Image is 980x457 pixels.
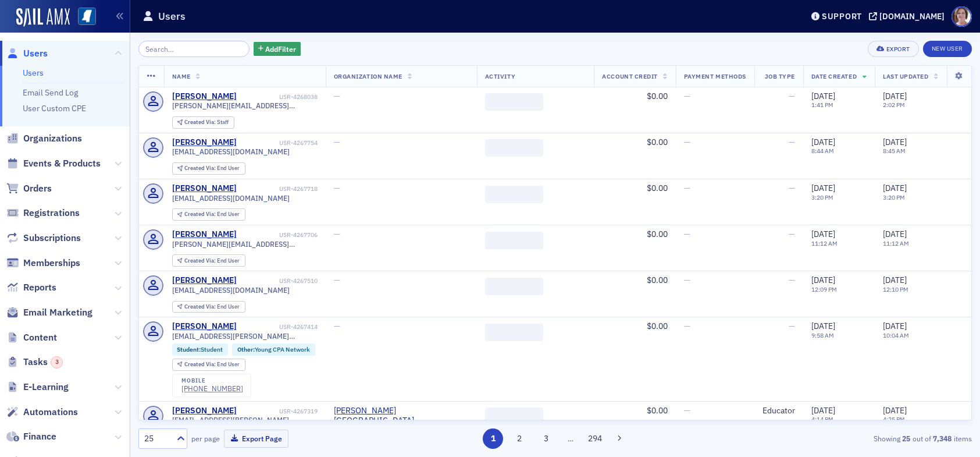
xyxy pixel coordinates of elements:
div: [PERSON_NAME] [172,137,237,148]
span: [DATE] [883,321,907,331]
button: 294 [585,428,605,449]
span: [DATE] [811,275,835,285]
a: User Custom CPE [23,103,86,114]
span: [DATE] [811,229,835,239]
a: Memberships [6,257,80,270]
a: New User [923,41,972,57]
span: Created Via : [184,164,217,172]
a: Reports [6,281,56,294]
time: 10:04 AM [883,331,909,339]
a: Other:Young CPA Network [237,346,310,353]
span: Other : [237,345,255,353]
span: $0.00 [647,405,668,416]
span: $0.00 [647,91,668,101]
a: E-Learning [6,381,69,394]
span: Add Filter [265,44,296,54]
span: $0.00 [647,321,668,331]
a: Orders [6,182,52,195]
span: — [789,275,795,285]
a: [PERSON_NAME] [172,406,237,416]
a: [PERSON_NAME] [172,229,237,240]
span: [DATE] [811,405,835,416]
time: 11:12 AM [883,239,909,247]
span: Activity [485,72,515,80]
span: — [789,91,795,101]
div: [PERSON_NAME] [172,183,237,194]
time: 9:58 AM [811,331,834,339]
span: [DATE] [811,137,835,147]
div: USR-4267319 [238,408,318,415]
span: — [789,137,795,147]
div: End User [184,304,240,310]
button: Export [868,41,918,57]
h1: Users [158,9,186,23]
span: [EMAIL_ADDRESS][DOMAIN_NAME] [172,286,290,295]
span: [DATE] [883,183,907,193]
span: ‌ [485,93,543,111]
span: — [684,183,690,193]
a: Registrations [6,207,80,219]
button: AddFilter [254,42,301,56]
div: End User [184,258,240,264]
span: Date Created [811,72,857,80]
label: per page [191,433,220,444]
time: 11:12 AM [811,239,838,247]
span: ‌ [485,186,543,203]
a: Finance [6,430,56,443]
time: 2:02 PM [883,101,905,109]
div: [PHONE_NUMBER] [181,384,243,393]
span: Subscriptions [23,232,81,245]
time: 3:20 PM [811,193,833,201]
span: [PERSON_NAME][EMAIL_ADDRESS][PERSON_NAME][DOMAIN_NAME] [172,240,318,249]
span: — [684,321,690,331]
span: Created Via : [184,210,217,218]
a: [PERSON_NAME] [172,91,237,102]
span: — [334,183,340,193]
time: 1:41 PM [811,101,833,109]
a: Email Send Log [23,87,78,98]
span: — [684,405,690,416]
time: 4:14 PM [811,415,833,423]
span: Created Via : [184,118,217,126]
span: Organization Name [334,72,402,80]
div: USR-4267754 [238,139,318,147]
div: USR-4267706 [238,231,318,239]
img: SailAMX [16,8,70,27]
span: $0.00 [647,137,668,147]
span: Events & Products [23,157,101,170]
div: USR-4267718 [238,185,318,193]
div: USR-4268038 [238,93,318,101]
a: Users [23,68,44,78]
time: 3:20 PM [883,193,905,201]
span: … [562,433,579,444]
span: Job Type [765,72,795,80]
button: [DOMAIN_NAME] [869,12,949,20]
span: — [789,183,795,193]
span: — [684,229,690,239]
span: Account Credit [602,72,657,80]
span: Alcorn State University (Lorman, MS) [334,406,469,426]
a: Content [6,331,57,344]
span: Users [23,47,48,60]
span: [DATE] [811,321,835,331]
span: [PERSON_NAME][EMAIL_ADDRESS][PERSON_NAME][DOMAIN_NAME] [172,101,318,110]
time: 12:09 PM [811,285,837,293]
span: Payment Methods [684,72,746,80]
span: Email Marketing [23,306,92,319]
div: Other: [232,343,315,355]
span: Name [172,72,191,80]
div: 3 [51,356,63,369]
span: — [684,137,690,147]
div: Staff [184,119,229,126]
span: — [334,229,340,239]
span: Content [23,331,57,344]
span: Organizations [23,132,82,145]
div: Export [886,46,910,52]
span: — [684,275,690,285]
span: — [789,229,795,239]
img: SailAMX [78,8,96,26]
a: Users [6,47,48,60]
